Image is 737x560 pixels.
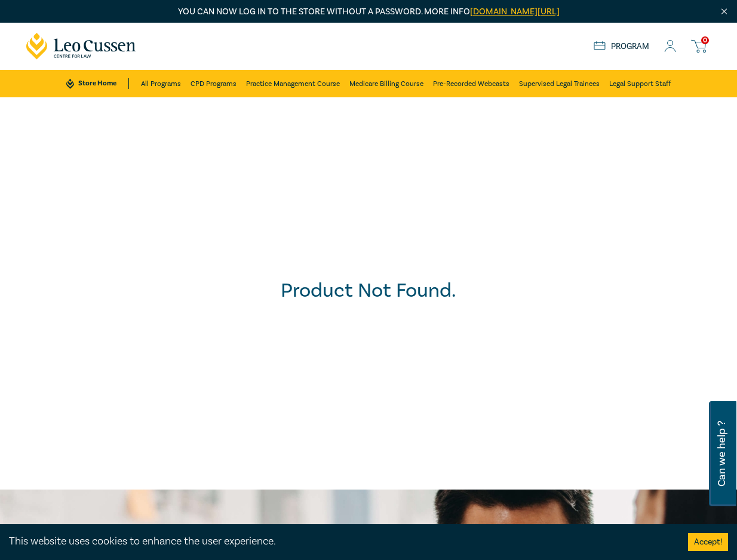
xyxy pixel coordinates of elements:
[26,5,711,19] p: You can now log in to the store without a password. More info
[9,534,670,549] div: This website uses cookies to enhance the user experience.
[701,36,709,44] span: 0
[191,70,237,97] a: CPD Programs
[688,533,728,551] button: Accept cookies
[470,6,560,17] a: [DOMAIN_NAME][URL]
[246,70,340,97] a: Practice Management Course
[519,70,600,97] a: Supervised Legal Trainees
[349,70,423,97] a: Medicare Billing Course
[281,279,456,303] h2: Product Not Found.
[66,78,129,89] a: Store Home
[716,408,727,499] span: Can we help ?
[609,70,671,97] a: Legal Support Staff
[141,70,181,97] a: All Programs
[719,7,729,17] img: Close
[433,70,509,97] a: Pre-Recorded Webcasts
[594,41,649,52] a: Program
